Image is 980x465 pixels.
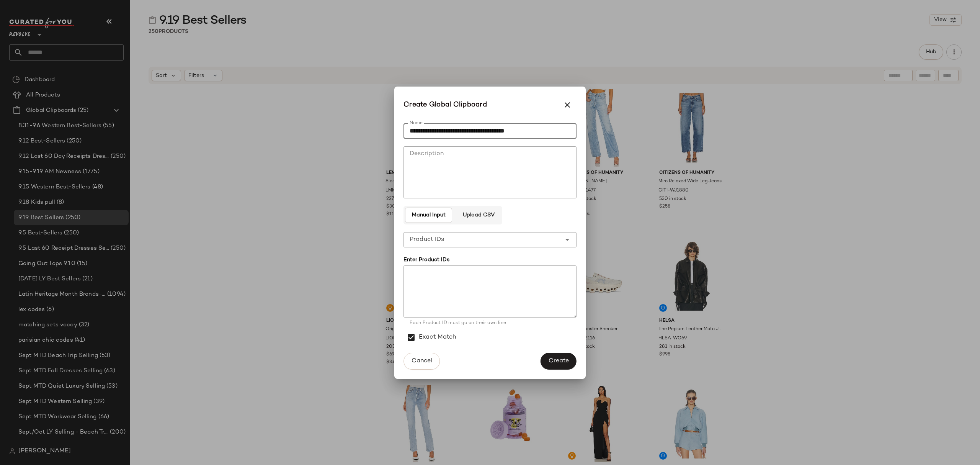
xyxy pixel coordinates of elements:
div: Enter Product IDs [403,256,577,264]
span: Upload CSV [462,212,494,218]
span: Product IDs [410,235,444,244]
button: Upload CSV [456,208,500,223]
span: Create [548,357,569,365]
span: Cancel [411,357,432,365]
span: Manual Input [412,212,446,218]
button: Create [541,353,577,370]
button: Manual Input [405,208,452,223]
button: Cancel [403,353,440,370]
span: Create Global Clipboard [403,100,487,110]
div: Each Product ID must go on their own line [410,320,570,327]
label: Exact Match [419,327,456,348]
